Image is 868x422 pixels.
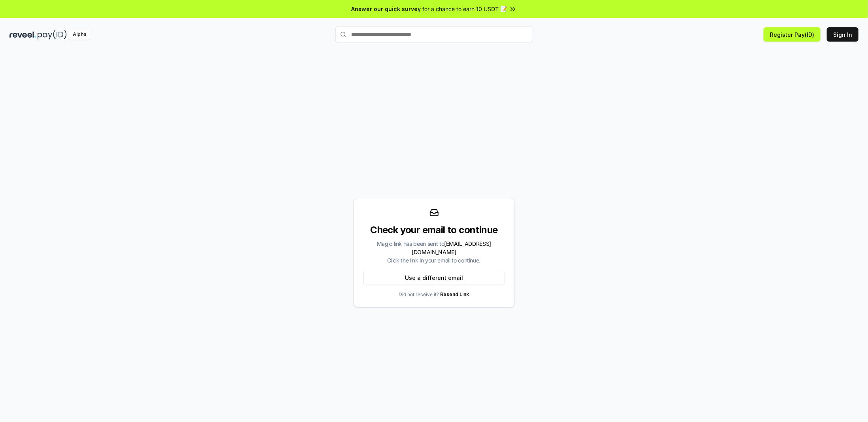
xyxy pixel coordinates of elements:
span: Answer our quick survey [352,5,421,13]
button: Sign In [827,27,859,42]
div: Magic link has been sent to Click the link in your email to continue. [363,240,505,264]
p: Did not receive it? [399,291,469,298]
span: for a chance to earn 10 USDT 📝 [423,5,507,13]
button: Use a different email [363,271,505,285]
a: Resend Link [441,291,469,297]
div: Check your email to continue [363,224,505,236]
img: reveel_dark [9,30,36,40]
img: pay_id [38,30,67,40]
button: Register Pay(ID) [764,27,821,42]
div: Alpha [68,30,91,40]
span: [EMAIL_ADDRESS][DOMAIN_NAME] [412,240,491,255]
